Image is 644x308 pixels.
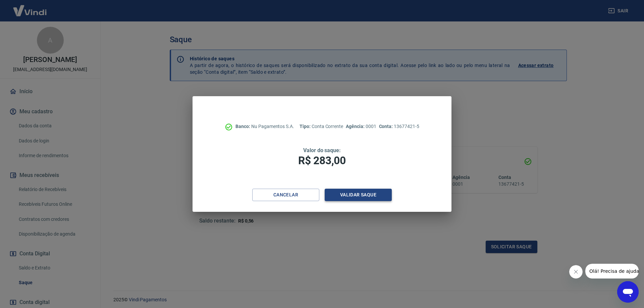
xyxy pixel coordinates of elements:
[300,123,343,130] p: Conta Corrente
[346,123,376,130] p: 0001
[235,124,251,129] span: Banco:
[325,189,392,201] button: Validar saque
[300,124,312,129] span: Tipo:
[617,281,639,303] iframe: Button to launch messaging window
[303,147,341,153] span: Valor do saque:
[252,189,319,201] button: Cancelar
[298,154,346,167] span: R$ 283,00
[235,123,294,130] p: Nu Pagamentos S.A.
[379,123,419,130] p: 13677421-5
[4,5,56,10] span: Olá! Precisa de ajuda?
[346,124,366,129] span: Agência:
[569,265,583,279] iframe: Close message
[585,264,639,279] iframe: Message from company
[379,124,394,129] span: Conta:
